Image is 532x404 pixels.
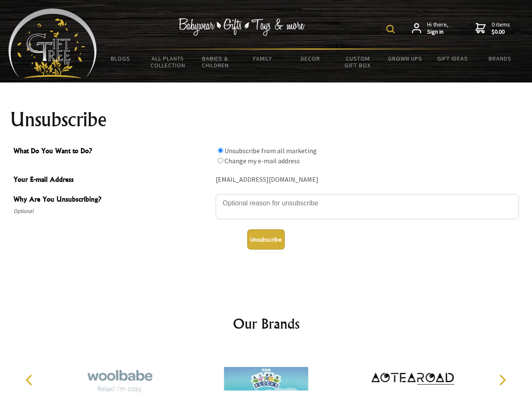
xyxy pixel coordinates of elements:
img: product search [386,25,395,33]
a: Custom Gift Box [334,50,382,74]
a: Decor [286,50,334,67]
div: [EMAIL_ADDRESS][DOMAIN_NAME] [216,173,519,186]
a: All Plants Collection [144,50,192,74]
a: Babies & Children [192,50,239,74]
img: Babyware - Gifts - Toys and more... [8,8,97,78]
span: What Do You Want to Do? [13,146,211,158]
button: Next [493,371,511,389]
h2: Our Brands [17,314,516,334]
a: Hi there,Sign in [412,21,449,36]
a: Family [239,50,287,67]
strong: $0.00 [492,28,510,36]
span: Hi there, [427,21,449,36]
input: What Do You Want to Do? [218,158,223,163]
a: Brands [476,50,524,67]
button: Unsubscribe [247,229,285,250]
label: Unsubscribe from all marketing [225,146,317,155]
a: 0 items$0.00 [476,21,510,36]
span: Optional [13,206,211,216]
a: Grown Ups [381,50,429,67]
button: Previous [21,371,40,389]
span: Your E-mail Address [13,174,211,186]
label: Change my e-mail address [225,157,300,165]
h1: Unsubscribe [10,109,522,130]
img: Babywear - Gifts - Toys & more [179,18,305,36]
span: Why Are You Unsubscribing? [13,194,211,206]
a: BLOGS [97,50,144,67]
input: What Do You Want to Do? [218,148,223,153]
textarea: Why Are You Unsubscribing? [216,194,519,219]
strong: Sign in [427,28,449,36]
a: Gift Ideas [429,50,476,67]
span: 0 items [492,21,510,36]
